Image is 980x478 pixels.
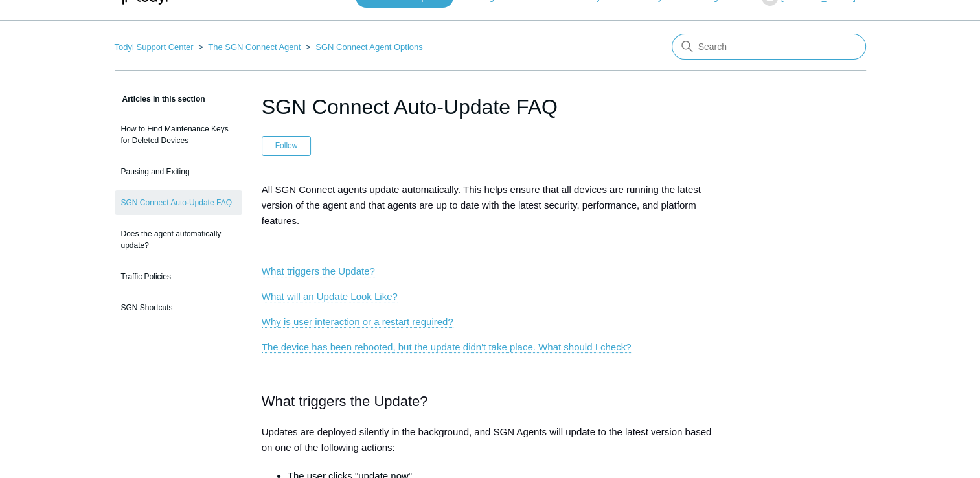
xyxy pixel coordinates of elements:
a: SGN Shortcuts [115,295,242,320]
span: What triggers the Update? [262,393,428,409]
a: Does the agent automatically update? [115,222,242,258]
a: Why is user interaction or a restart required? [262,316,453,328]
span: Updates are deployed silently in the background, and SGN Agents will update to the latest version... [262,426,712,453]
span: Articles in this section [115,95,205,104]
a: SGN Connect Auto-Update FAQ [115,190,242,215]
a: What triggers the Update? [262,266,375,277]
li: The SGN Connect Agent [196,42,303,52]
a: What will an Update Look Like? [262,291,398,302]
input: Search [672,34,866,60]
h1: SGN Connect Auto-Update FAQ [262,91,719,122]
li: Todyl Support Center [115,42,196,52]
a: Traffic Policies [115,264,242,289]
a: Todyl Support Center [115,42,194,52]
a: How to Find Maintenance Keys for Deleted Devices [115,117,242,153]
a: Pausing and Exiting [115,159,242,184]
a: The device has been rebooted, but the update didn't take place. What should I check? [262,341,632,353]
a: SGN Connect Agent Options [315,42,422,52]
a: The SGN Connect Agent [208,42,301,52]
li: SGN Connect Agent Options [303,42,423,52]
button: Follow Article [262,136,312,155]
span: All SGN Connect agents update automatically. This helps ensure that all devices are running the l... [262,184,701,226]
